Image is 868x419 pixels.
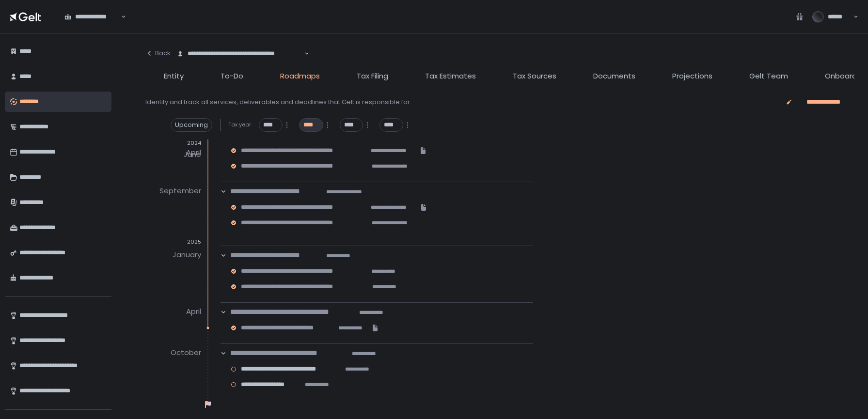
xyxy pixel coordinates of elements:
[145,238,201,246] div: 2025
[186,304,201,320] div: April
[825,71,868,82] span: Onboarding
[164,71,184,82] span: Entity
[749,71,788,82] span: Gelt Team
[184,147,201,163] div: June
[303,49,303,59] input: Search for option
[145,140,201,147] div: 2024
[425,71,476,82] span: Tax Estimates
[513,71,556,82] span: Tax Sources
[171,118,212,132] div: Upcoming
[171,345,201,361] div: October
[145,44,171,63] button: Back
[159,184,201,199] div: September
[171,44,309,64] div: Search for option
[145,49,171,58] div: Back
[357,71,388,82] span: Tax Filing
[280,71,320,82] span: Roadmaps
[58,7,126,27] div: Search for option
[221,71,243,82] span: To-Do
[120,12,120,22] input: Search for option
[228,121,251,128] span: Tax year
[593,71,635,82] span: Documents
[145,98,411,107] div: Identify and track all services, deliverables and deadlines that Gelt is responsible for.
[173,248,201,263] div: January
[672,71,712,82] span: Projections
